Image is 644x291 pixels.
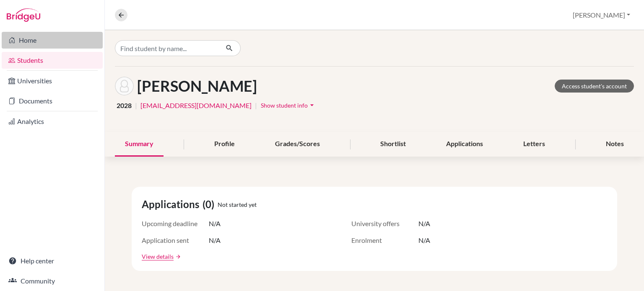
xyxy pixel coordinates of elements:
div: Grades/Scores [265,132,330,157]
span: Show student info [261,102,308,109]
a: Students [2,52,103,69]
span: | [255,100,257,111]
span: University offers [351,219,418,229]
span: Not started yet [218,200,257,209]
a: Help center [2,252,103,269]
a: Universities [2,72,103,89]
img: Hugo Linggom Manaor Panjaitan's avatar [115,77,134,95]
div: Profile [204,132,245,157]
i: arrow_drop_down [308,101,316,109]
h1: [PERSON_NAME] [137,77,257,95]
img: Bridge-U [7,8,40,22]
span: 2028 [117,100,132,111]
span: N/A [418,235,430,245]
div: Notes [596,132,634,157]
span: (0) [203,197,218,212]
span: | [135,100,137,111]
div: Applications [436,132,493,157]
span: Upcoming deadline [142,219,209,229]
span: N/A [209,219,221,229]
a: Access student's account [555,80,634,93]
a: Home [2,32,103,49]
span: N/A [209,235,221,245]
div: Shortlist [370,132,416,157]
span: Application sent [142,235,209,245]
a: View details [142,252,174,261]
span: N/A [418,219,430,229]
div: Summary [115,132,164,157]
button: Show student infoarrow_drop_down [260,99,317,112]
button: [PERSON_NAME] [569,7,634,23]
a: arrow_forward [174,254,181,260]
a: Community [2,273,103,289]
span: Enrolment [351,235,418,245]
a: Documents [2,93,103,109]
a: [EMAIL_ADDRESS][DOMAIN_NAME] [140,100,252,111]
div: Letters [513,132,555,157]
a: Analytics [2,113,103,130]
span: Applications [142,197,203,212]
input: Find student by name... [115,40,219,56]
